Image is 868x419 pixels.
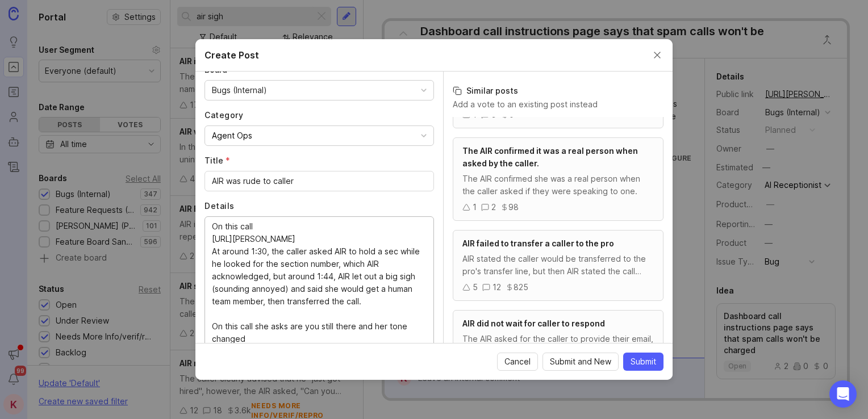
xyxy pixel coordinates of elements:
[504,356,531,367] span: Cancel
[453,230,663,301] a: AIR failed to transfer a caller to the proAIR stated the caller would be transferred to the pro's...
[462,173,654,198] div: The AIR confirmed she was a real person when the caller asked if they were speaking to one.
[508,201,519,213] div: 98
[462,319,605,328] span: AIR did not wait for caller to respond
[829,380,857,408] div: Open Intercom Messenger
[205,156,230,165] span: Title (required)
[491,201,496,213] div: 2
[651,49,663,61] button: Close create post modal
[542,353,619,371] button: Submit and New
[473,281,478,294] div: 5
[205,48,259,62] h2: Create Post
[462,238,614,248] span: AIR failed to transfer a caller to the pro
[623,353,663,371] button: Submit
[453,310,663,381] a: AIR did not wait for caller to respondThe AIR asked for the caller to provide their email, then s...
[205,110,434,121] label: Category
[212,129,252,142] div: Agent Ops
[212,175,427,187] input: What's happening?
[453,137,663,221] a: The AIR confirmed it was a real person when asked by the caller.The AIR confirmed she was a real ...
[212,84,267,97] div: Bugs (Internal)
[462,253,654,278] div: AIR stated the caller would be transferred to the pro's transfer line, but then AIR stated the ca...
[205,200,434,212] label: Details
[550,356,611,367] span: Submit and New
[473,201,477,213] div: 1
[514,281,528,294] div: 825
[212,220,427,345] textarea: On this call [URL][PERSON_NAME] At around 1:30, the caller asked AIR to hold a sec while he looke...
[453,99,663,110] p: Add a vote to an existing post instead
[493,281,501,294] div: 12
[631,356,656,367] span: Submit
[462,333,654,358] div: The AIR asked for the caller to provide their email, then stated "Understood." without letting th...
[453,85,663,97] h3: Similar posts
[497,353,538,371] button: Cancel
[462,146,638,168] span: The AIR confirmed it was a real person when asked by the caller.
